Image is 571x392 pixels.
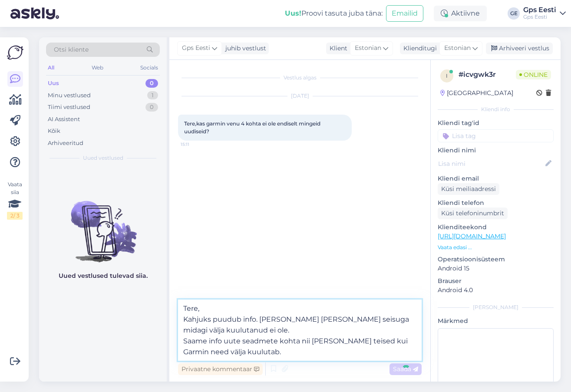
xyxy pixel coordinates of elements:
span: Otsi kliente [54,45,89,54]
div: Küsi telefoninumbrit [438,208,508,219]
p: Operatsioonisüsteem [438,255,554,264]
span: Uued vestlused [83,154,123,162]
div: [DATE] [178,92,422,100]
div: AI Assistent [48,115,80,124]
p: Klienditeekond [438,223,554,232]
p: Brauser [438,277,554,286]
div: Minu vestlused [48,91,91,100]
div: 1 [147,91,158,100]
b: Uus! [285,9,301,17]
div: Vaata siia [7,181,23,220]
a: Gps EestiGps Eesti [523,7,566,20]
div: Uus [48,79,59,88]
p: Vaata edasi ... [438,244,554,251]
img: Askly Logo [7,44,23,61]
p: Märkmed [438,316,554,326]
div: Klient [326,44,347,53]
div: Aktiivne [434,6,487,21]
p: Android 4.0 [438,286,554,295]
div: Arhiveeri vestlus [486,43,553,54]
div: Klienditugi [400,44,437,53]
div: Socials [139,62,160,73]
div: Proovi tasuta juba täna: [285,8,383,19]
input: Lisa tag [438,129,554,142]
p: Kliendi telefon [438,198,554,208]
span: Tere,kas garmin venu 4 kohta ei ole endiselt mingeid uudiseid? [184,120,322,135]
span: 15:11 [181,141,213,148]
div: 0 [145,79,158,88]
div: Küsi meiliaadressi [438,183,499,195]
div: Gps Eesti [523,7,556,13]
div: # icvgwk3r [459,69,516,80]
div: [PERSON_NAME] [438,303,554,311]
img: No chats [39,185,167,264]
div: Gps Eesti [523,13,556,20]
span: Gps Eesti [182,43,210,53]
span: Online [516,70,551,79]
p: Uued vestlused tulevad siia. [59,271,148,280]
div: Kõik [48,127,60,135]
div: GE [508,7,520,20]
p: Android 15 [438,264,554,273]
div: 0 [145,103,158,112]
div: [GEOGRAPHIC_DATA] [440,89,513,98]
span: i [446,72,448,79]
div: Web [90,62,105,73]
p: Kliendi email [438,174,554,183]
span: Estonian [444,43,471,53]
a: [URL][DOMAIN_NAME] [438,232,506,240]
button: Emailid [386,5,423,22]
div: Tiimi vestlused [48,103,90,112]
span: Estonian [355,43,381,53]
div: 2 / 3 [7,212,23,220]
div: All [46,62,56,73]
div: Kliendi info [438,105,554,113]
p: Kliendi nimi [438,146,554,155]
div: juhib vestlust [222,44,266,53]
p: Kliendi tag'id [438,119,554,128]
input: Lisa nimi [438,159,544,168]
div: Vestlus algas [178,74,422,82]
div: Arhiveeritud [48,139,83,148]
